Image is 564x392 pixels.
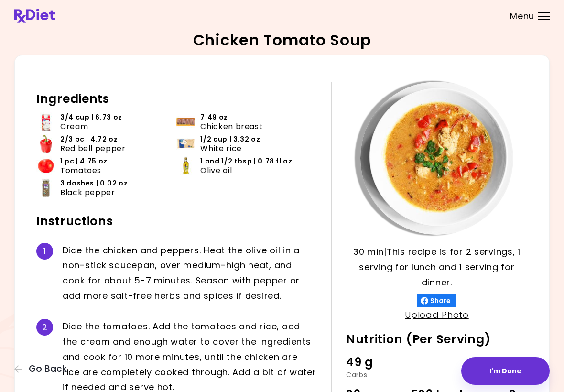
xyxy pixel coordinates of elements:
[60,135,118,144] span: 2/3 pc | 4.72 oz
[510,12,534,21] span: Menu
[60,179,128,188] span: 3 dashes | 0.02 oz
[29,364,67,374] span: Go Back
[200,113,228,122] span: 7.49 oz
[346,332,528,347] h2: Nutrition (Per Serving)
[461,357,550,385] button: I'm Done
[346,353,407,371] div: 49 g
[63,243,317,304] div: D i c e t h e c h i c k e n a n d p e p p e r s . H e a t t h e o l i v e o i l i n a n o n - s t...
[14,364,72,374] button: Go Back
[36,214,317,229] h2: Instructions
[60,122,88,131] span: Cream
[36,319,53,336] div: 2
[36,243,53,260] div: 1
[60,157,108,166] span: 1 pc | 4.75 oz
[200,135,260,144] span: 1/2 cup | 3.32 oz
[417,294,456,307] button: Share
[193,33,371,48] h2: Chicken Tomato Soup
[60,113,122,122] span: 3/4 cup | 6.73 oz
[60,166,101,175] span: Tomatoes
[346,244,528,290] p: 30 min | This recipe is for 2 servings, 1 serving for lunch and 1 serving for dinner.
[200,122,262,131] span: Chicken breast
[60,144,126,153] span: Red bell pepper
[467,353,528,371] div: 24 g
[200,157,292,166] span: 1 and 1/2 tbsp | 0.78 fl oz
[60,188,115,197] span: Black pepper
[14,9,55,23] img: RxDiet
[346,371,407,378] div: Carbs
[405,309,469,321] a: Upload Photo
[200,144,241,153] span: White rice
[36,91,317,107] h2: Ingredients
[200,166,232,175] span: Olive oil
[428,297,453,305] span: Share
